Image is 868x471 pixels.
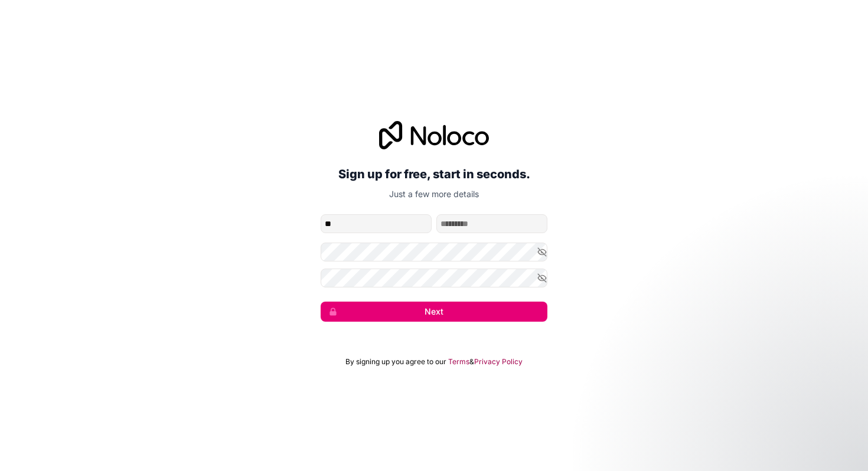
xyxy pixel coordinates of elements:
h2: Sign up for free, start in seconds. [321,163,547,185]
input: Password [321,243,547,261]
a: Privacy Policy [474,357,523,367]
input: family-name [436,214,547,233]
iframe: Intercom notifications message [632,382,868,465]
button: Next [321,302,547,322]
input: Confirm password [321,269,547,287]
p: Just a few more details [321,188,547,200]
input: given-name [321,214,432,233]
span: By signing up you agree to our [345,357,446,367]
a: Terms [448,357,469,367]
span: & [469,357,474,367]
